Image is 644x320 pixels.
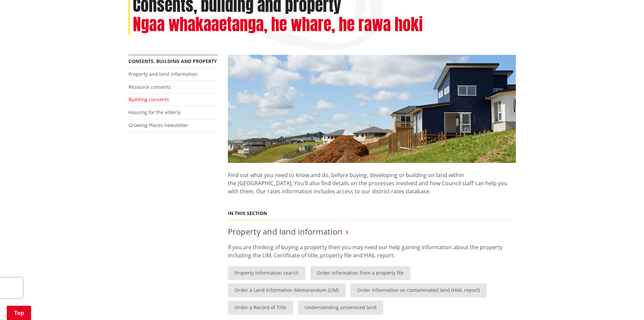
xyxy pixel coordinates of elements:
[228,283,345,297] a: Order a Land Information Memorandum (LIM)
[128,58,217,64] a: Consents, building and property
[7,306,31,320] a: Top
[298,301,383,315] a: Understanding unserviced land
[128,109,181,115] a: Housing for the elderly
[228,55,516,163] img: Land-and-property-landscape
[350,283,486,297] a: Order information on contaminated land (HAIL report)
[128,122,188,128] a: Growing Places newsletter
[228,163,516,204] p: Find out what you need to know and do, before buying, developing or building on land within the [...
[133,15,423,35] h2: Ngaa whakaaetanga, he whare, he rawa hoki
[128,96,169,103] a: Building consents
[613,292,637,316] iframe: Messenger Launcher
[228,266,305,280] a: Property information search
[310,266,410,280] a: Order information from a property file
[228,226,342,237] a: Property and land information
[228,243,516,259] p: If you are thinking of buying a property then you may need our help gaining information about the...
[228,211,267,216] h5: In this section
[128,84,171,90] a: Resource consents
[228,301,293,315] a: Order a Record of Title
[128,71,197,77] a: Property and land information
